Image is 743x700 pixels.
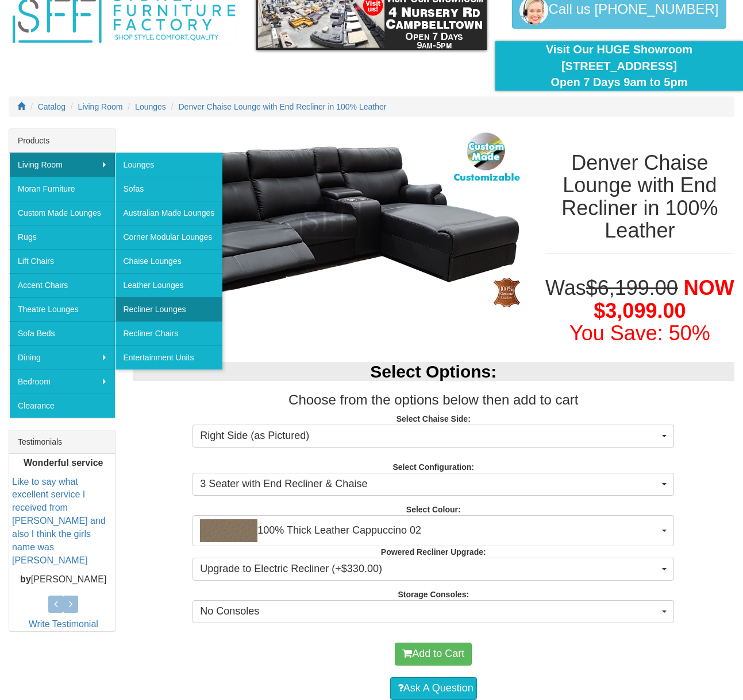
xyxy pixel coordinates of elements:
div: Visit Our HUGE Showroom [STREET_ADDRESS] Open 7 Days 9am to 5pm [504,41,734,91]
a: Rugs [9,225,115,249]
a: Theatre Lounges [9,297,115,321]
a: Australian Made Lounges [115,201,223,225]
button: 100% Thick Leather Cappuccino 02100% Thick Leather Cappuccino 02 [193,515,674,546]
p: [PERSON_NAME] [12,573,115,586]
strong: Powered Recliner Upgrade: [381,547,486,557]
span: 100% Thick Leather Cappuccino 02 [200,519,659,542]
a: Write Testimonial [29,619,98,629]
a: Clearance [9,394,115,418]
strong: Storage Consoles: [398,590,469,599]
button: No Consoles [193,600,674,623]
button: 3 Seater with End Recliner & Chaise [193,473,674,496]
a: Recliner Chairs [115,321,223,345]
a: Denver Chaise Lounge with End Recliner in 100% Leather [179,102,387,111]
strong: Select Chaise Side: [396,414,471,423]
h3: Choose from the options below then add to cart [133,392,735,407]
b: Wonderful service [24,458,103,468]
del: $6,199.00 [586,276,678,300]
span: 3 Seater with End Recliner & Chaise [200,477,659,492]
a: Sofa Beds [9,321,115,345]
span: Right Side (as Pictured) [200,429,659,444]
a: Leather Lounges [115,273,223,297]
h1: Was [545,277,734,345]
span: NOW $3,099.00 [594,276,734,322]
a: Sofas [115,177,223,201]
a: Dining [9,345,115,370]
div: Testimonials [9,430,115,454]
button: Upgrade to Electric Recliner (+$330.00) [193,558,674,581]
a: Corner Modular Lounges [115,225,223,249]
a: Living Room [78,102,123,111]
a: Lift Chairs [9,249,115,273]
a: Entertainment Units [115,345,223,370]
a: Living Room [9,153,115,177]
a: Chaise Lounges [115,249,223,273]
a: Moran Furniture [9,177,115,201]
strong: Select Colour: [406,505,461,514]
a: Ask A Question [390,677,477,700]
h1: Denver Chaise Lounge with End Recliner in 100% Leather [545,151,734,242]
b: Select Options: [370,362,496,381]
a: Bedroom [9,370,115,394]
a: Lounges [115,153,223,177]
a: Lounges [135,102,166,111]
div: Products [9,129,115,153]
button: Add to Cart [395,643,472,666]
img: 100% Thick Leather Cappuccino 02 [200,519,257,542]
button: Right Side (as Pictured) [193,425,674,448]
a: Catalog [38,102,66,111]
strong: Select Configuration: [392,462,474,472]
a: Like to say what excellent service I received from [PERSON_NAME] and also I think the girls name ... [12,477,106,565]
font: You Save: 50% [569,321,710,345]
b: by [20,574,31,584]
a: Accent Chairs [9,273,115,297]
span: Upgrade to Electric Recliner (+$330.00) [200,562,659,577]
a: Recliner Lounges [115,297,223,321]
span: No Consoles [200,604,659,619]
a: Custom Made Lounges [9,201,115,225]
